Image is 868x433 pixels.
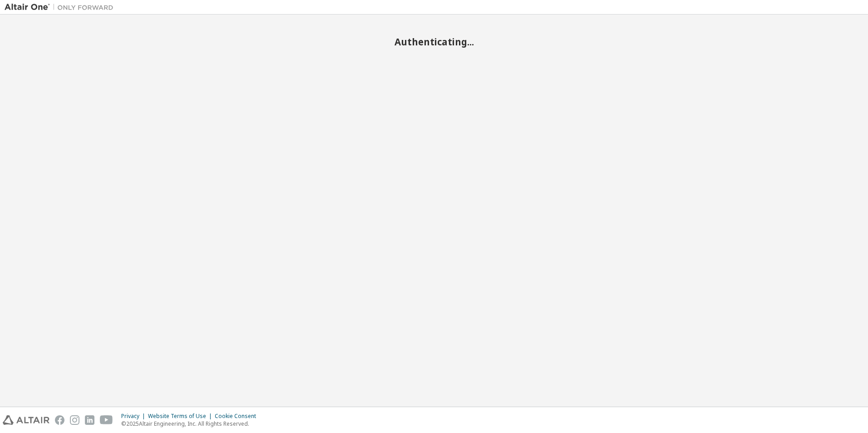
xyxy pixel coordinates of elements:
[121,420,261,428] p: © 2025 Altair Engineering, Inc. All Rights Reserved.
[5,3,118,12] img: Altair One
[55,415,64,425] img: facebook.svg
[5,36,863,48] h2: Authenticating...
[148,413,215,420] div: Website Terms of Use
[70,415,79,425] img: instagram.svg
[121,413,148,420] div: Privacy
[85,415,94,425] img: linkedin.svg
[100,415,113,425] img: youtube.svg
[3,415,49,425] img: altair_logo.svg
[215,413,261,420] div: Cookie Consent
